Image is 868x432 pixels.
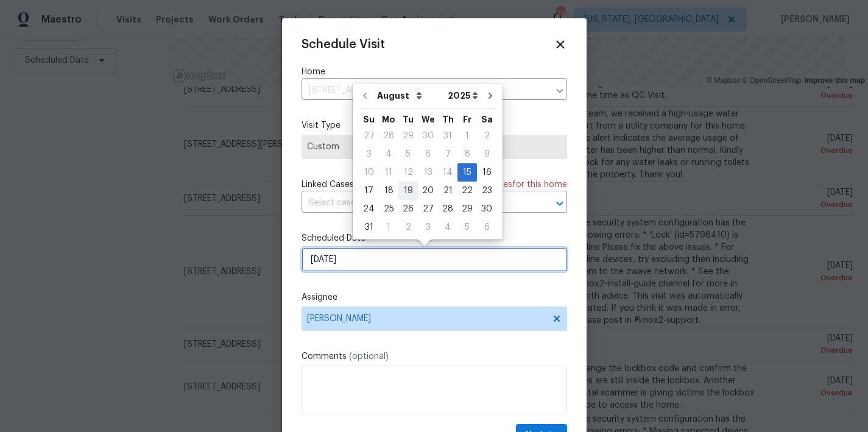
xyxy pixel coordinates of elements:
span: (optional) [349,352,389,361]
div: 27 [418,200,438,218]
div: 23 [477,182,496,199]
div: 5 [398,146,418,163]
div: Sun Aug 03 2025 [359,145,379,163]
div: Mon Aug 04 2025 [379,145,398,163]
div: Wed Aug 13 2025 [418,163,438,182]
div: Wed Sep 03 2025 [418,218,438,236]
div: 31 [359,219,379,236]
div: Sat Aug 09 2025 [477,145,496,163]
div: 31 [438,127,457,144]
div: Sat Aug 16 2025 [477,163,496,182]
div: Mon Aug 25 2025 [379,200,398,218]
div: 6 [477,219,496,236]
div: 10 [359,164,379,181]
div: Thu Aug 28 2025 [438,200,457,218]
div: Fri Aug 22 2025 [457,182,477,200]
div: Fri Sep 05 2025 [457,218,477,236]
div: Fri Aug 29 2025 [457,200,477,218]
div: Mon Aug 11 2025 [379,163,398,182]
div: Tue Aug 26 2025 [398,200,418,218]
div: Sat Aug 30 2025 [477,200,496,218]
div: 3 [418,219,438,236]
div: 20 [418,182,438,199]
div: Tue Aug 12 2025 [398,163,418,182]
div: 26 [398,200,418,218]
div: 27 [359,127,379,144]
div: 24 [359,200,379,218]
div: Sat Aug 02 2025 [477,127,496,145]
div: 1 [379,219,398,236]
abbr: Sunday [363,115,375,124]
abbr: Friday [463,115,471,124]
div: Sun Aug 24 2025 [359,200,379,218]
div: 9 [477,146,496,163]
div: Fri Aug 01 2025 [457,127,477,145]
div: 16 [477,164,496,181]
input: M/D/YYYY [302,247,567,272]
div: Wed Aug 20 2025 [418,182,438,200]
div: 14 [438,164,457,181]
div: 13 [418,164,438,181]
div: 30 [418,127,438,144]
abbr: Thursday [442,115,454,124]
div: 2 [477,127,496,144]
div: 28 [438,200,457,218]
div: Thu Aug 21 2025 [438,182,457,200]
div: Thu Aug 14 2025 [438,163,457,182]
div: 6 [418,146,438,163]
div: Fri Aug 15 2025 [457,163,477,182]
abbr: Monday [382,115,395,124]
div: Tue Aug 05 2025 [398,145,418,163]
div: 4 [438,219,457,236]
button: Open [551,195,568,212]
div: 25 [379,200,398,218]
div: 22 [457,182,477,199]
span: Linked Cases [302,179,354,191]
div: Thu Sep 04 2025 [438,218,457,236]
div: 11 [379,164,398,181]
span: Close [554,38,567,51]
div: 12 [398,164,418,181]
div: 18 [379,182,398,199]
div: Wed Aug 27 2025 [418,200,438,218]
select: Month [374,87,445,105]
div: Thu Jul 31 2025 [438,127,457,145]
div: Sat Sep 06 2025 [477,218,496,236]
div: Tue Sep 02 2025 [398,218,418,236]
div: 7 [438,146,457,163]
div: Wed Aug 06 2025 [418,145,438,163]
input: Select cases [302,194,533,213]
label: Comments [302,350,567,363]
div: Mon Jul 28 2025 [379,127,398,145]
span: There are case s for this home [440,179,567,191]
div: 8 [457,146,477,163]
div: 21 [438,182,457,199]
div: Sun Aug 31 2025 [359,218,379,236]
span: [PERSON_NAME] [307,314,546,324]
div: Sun Aug 10 2025 [359,163,379,182]
div: Tue Jul 29 2025 [398,127,418,145]
label: Assignee [302,291,567,303]
abbr: Saturday [481,115,493,124]
span: Custom [307,141,562,153]
div: 28 [379,127,398,144]
div: 2 [398,219,418,236]
label: Home [302,66,567,78]
div: 5 [457,219,477,236]
button: Go to previous month [356,83,374,108]
div: Fri Aug 08 2025 [457,145,477,163]
div: Sat Aug 23 2025 [477,182,496,200]
div: 15 [457,164,477,181]
abbr: Wednesday [422,115,435,124]
div: 17 [359,182,379,199]
input: Enter in an address [302,81,549,100]
div: Sun Jul 27 2025 [359,127,379,145]
div: Thu Aug 07 2025 [438,145,457,163]
span: Schedule Visit [302,38,385,51]
div: Mon Sep 01 2025 [379,218,398,236]
div: 3 [359,146,379,163]
div: 4 [379,146,398,163]
label: Visit Type [302,119,567,132]
div: 1 [457,127,477,144]
div: Sun Aug 17 2025 [359,182,379,200]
